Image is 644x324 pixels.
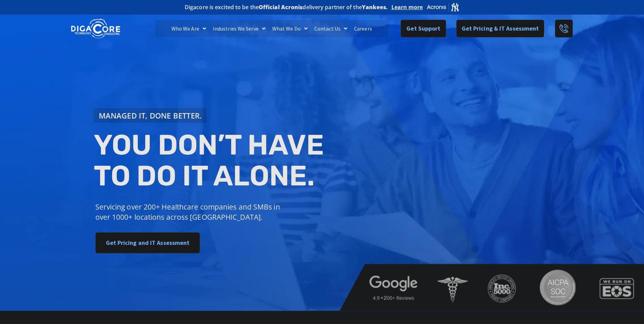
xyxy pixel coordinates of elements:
[391,4,423,11] a: Learn more
[209,20,269,37] a: Industries We Serve
[269,20,311,37] a: What We Do
[401,20,446,37] a: Get Support
[155,20,388,37] nav: Menu
[71,18,120,39] img: DigaCore Technology Consulting
[95,232,200,253] a: Get Pricing and IT Assessment
[185,4,388,10] h2: Digacore is excited to be the delivery partner of the
[106,236,190,250] span: Get Pricing and IT Assessment
[351,20,375,37] a: Careers
[168,20,209,37] a: Who We Are
[95,202,285,222] p: Servicing over 200+ Healthcare companies and SMBs in over 1000+ locations across [GEOGRAPHIC_DATA].
[311,20,351,37] a: Contact Us
[456,20,545,37] a: Get Pricing & IT Assessment
[259,3,303,11] b: Official Acronis
[99,112,202,119] span: Managed IT, done better.
[94,129,327,192] h2: You don’t have to do IT alone.
[362,3,388,11] b: Yankees.
[426,2,460,12] img: Acronis
[94,108,207,123] a: Managed IT, done better.
[406,22,440,35] span: Get Support
[462,22,539,35] span: Get Pricing & IT Assessment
